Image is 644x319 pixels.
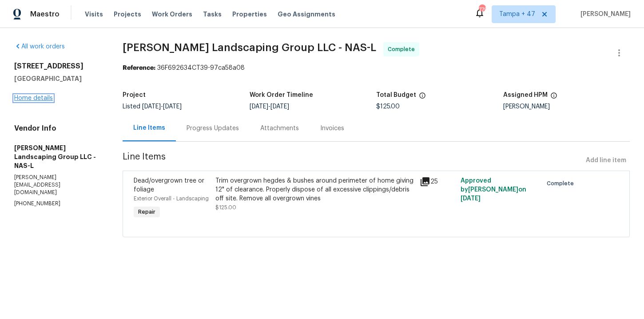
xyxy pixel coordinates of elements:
span: The hpm assigned to this work order. [550,92,557,104]
span: Tampa + 47 [499,10,535,19]
span: Tasks [203,11,222,17]
span: Visits [85,10,103,19]
span: Work Orders [152,10,192,19]
span: Complete [547,179,577,188]
span: Approved by [PERSON_NAME] on [461,178,526,202]
h5: Work Order Timeline [250,92,313,98]
h5: Project [123,92,146,98]
span: Dead/overgrown tree or foliage [134,178,204,193]
span: - [250,104,289,110]
p: [PERSON_NAME][EMAIL_ADDRESS][DOMAIN_NAME] [14,174,101,196]
span: Exterior Overall - Landscaping [134,196,209,201]
span: [DATE] [461,195,481,202]
span: Projects [114,10,141,19]
div: 779 [479,5,485,14]
div: Attachments [260,124,299,133]
span: [DATE] [270,104,289,110]
span: Line Items [123,152,582,169]
div: Line Items [133,124,165,132]
h2: [STREET_ADDRESS] [14,62,101,71]
h4: Vendor Info [14,124,101,133]
span: The total cost of line items that have been proposed by Opendoor. This sum includes line items th... [419,92,426,104]
span: Repair [135,207,159,216]
a: All work orders [14,44,65,50]
span: $125.00 [215,205,236,210]
h5: [PERSON_NAME] Landscaping Group LLC - NAS-L [14,144,101,170]
span: Complete [388,45,418,54]
span: [DATE] [163,104,182,110]
b: Reference: [123,65,155,71]
span: [PERSON_NAME] [577,10,631,19]
h5: [GEOGRAPHIC_DATA] [14,74,101,83]
div: 36F692634CT39-97ca58a08 [123,64,630,72]
span: Listed [123,104,182,110]
h5: Total Budget [376,92,416,98]
a: Home details [14,95,53,101]
p: [PHONE_NUMBER] [14,200,101,207]
div: Trim overgrown hegdes & bushes around perimeter of home giving 12" of clearance. Properly dispose... [215,176,414,203]
h5: Assigned HPM [503,92,548,98]
div: [PERSON_NAME] [503,104,630,110]
span: [DATE] [250,104,268,110]
span: Properties [232,10,267,19]
span: [PERSON_NAME] Landscaping Group LLC - NAS-L [123,42,376,53]
div: Invoices [320,124,344,133]
span: Geo Assignments [278,10,335,19]
div: Progress Updates [187,124,239,133]
div: 25 [420,176,455,187]
span: [DATE] [142,104,161,110]
span: Maestro [30,10,60,19]
span: $125.00 [376,104,400,110]
span: - [142,104,182,110]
